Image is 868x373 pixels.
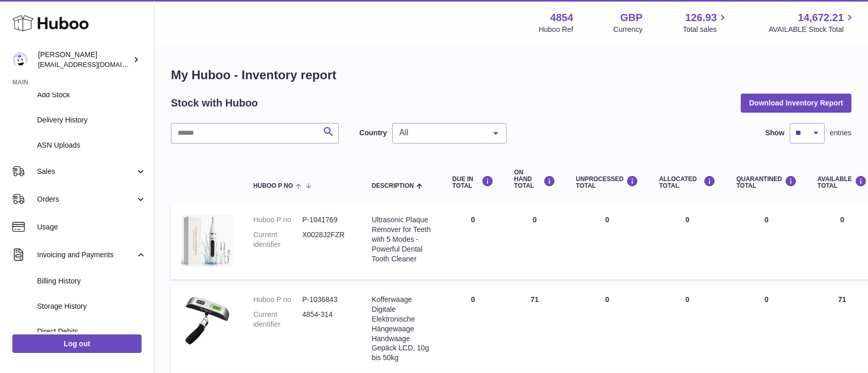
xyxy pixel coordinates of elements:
[37,276,146,286] span: Billing History
[372,295,432,363] div: Kofferwaage Digitale Elektronische Hängewaage Handwaage Gepäck LCD, 10g bis 50kg
[769,25,856,34] span: AVAILABLE Stock Total
[253,183,293,189] span: Huboo P no
[37,327,146,336] span: Direct Debits
[253,230,302,250] dt: Current identifier
[766,128,785,138] label: Show
[514,169,555,190] div: ON HAND Total
[37,301,146,311] span: Storage History
[372,183,414,189] span: Description
[566,205,649,279] td: 0
[181,295,233,346] img: product image
[550,11,574,25] strong: 4854
[302,230,351,250] dd: X0028J2FZR
[769,11,856,34] a: 14,672.21 AVAILABLE Stock Total
[302,310,351,329] dd: 4854-314
[685,11,717,25] span: 126.93
[37,90,146,100] span: Add Stock
[566,285,649,373] td: 0
[302,295,351,305] dd: P-1036843
[37,167,135,176] span: Sales
[359,128,387,138] label: Country
[38,50,131,69] div: [PERSON_NAME]
[620,11,643,25] strong: GBP
[12,52,28,67] img: jimleo21@yahoo.gr
[442,205,504,279] td: 0
[576,175,639,189] div: UNPROCESSED Total
[37,250,135,260] span: Invoicing and Payments
[504,285,566,373] td: 71
[765,295,769,304] span: 0
[659,175,716,189] div: ALLOCATED Total
[453,175,494,189] div: DUE IN TOTAL
[798,11,844,25] span: 14,672.21
[171,67,852,83] h1: My Huboo - Inventory report
[181,215,233,267] img: product image
[649,205,726,279] td: 0
[253,295,302,305] dt: Huboo P no
[37,115,146,125] span: Delivery History
[683,25,728,34] span: Total sales
[171,96,258,110] h2: Stock with Huboo
[253,310,302,329] dt: Current identifier
[302,215,351,225] dd: P-1041769
[37,194,135,204] span: Orders
[504,205,566,279] td: 0
[614,25,643,34] div: Currency
[539,25,574,34] div: Huboo Ref
[12,334,142,353] a: Log out
[736,175,797,189] div: QUARANTINED Total
[397,128,485,138] span: All
[765,216,769,224] span: 0
[37,140,146,150] span: ASN Uploads
[830,128,852,138] span: entries
[37,222,146,232] span: Usage
[442,285,504,373] td: 0
[38,60,151,68] span: [EMAIL_ADDRESS][DOMAIN_NAME]
[372,215,432,263] div: Ultrasonic Plaque Remover for Teeth with 5 Modes - Powerful Dental Tooth Cleaner
[253,215,302,225] dt: Huboo P no
[683,11,728,34] a: 126.93 Total sales
[649,285,726,373] td: 0
[741,94,852,112] button: Download Inventory Report
[818,175,867,189] div: AVAILABLE Total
